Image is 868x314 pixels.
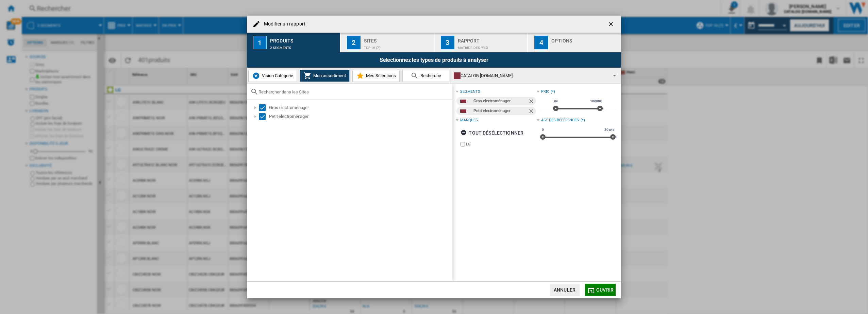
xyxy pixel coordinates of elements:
[458,42,525,50] div: Matrice des prix
[341,33,434,52] button: 2 Sites Top 10 (7)
[550,284,580,296] button: Annuler
[458,35,525,42] div: Rapport
[553,99,559,104] span: 0€
[528,98,536,106] ng-md-icon: Retirer
[252,72,260,80] img: wiser-icon-blue.png
[270,35,337,42] div: Produits
[402,70,449,82] button: Recherche
[551,35,618,42] div: Options
[253,36,267,49] div: 1
[435,33,528,52] button: 3 Rapport Matrice des prix
[269,113,451,120] div: Petit electroménager
[460,89,480,94] div: segments
[364,73,396,78] span: Mes Sélections
[585,284,616,296] button: Ouvrir
[473,107,528,115] div: Petit electroménager
[589,99,603,104] span: 10000€
[473,97,528,105] div: Gros electroménager
[259,104,269,111] md-checkbox: Select
[441,36,454,49] div: 3
[541,118,579,123] div: Age des références
[261,21,305,28] h4: Modifier un rapport
[605,17,618,31] button: getI18NText('BUTTONS.CLOSE_DIALOG')
[607,21,616,29] ng-md-icon: getI18NText('BUTTONS.CLOSE_DIALOG')
[460,118,478,123] div: Marques
[466,142,536,147] label: LG
[259,113,269,120] md-checkbox: Select
[270,42,337,50] div: 2 segments
[461,127,523,139] div: tout désélectionner
[419,73,441,78] span: Recherche
[347,36,361,49] div: 2
[247,33,340,52] button: 1 Produits 2 segments
[247,52,621,68] div: Selectionnez les types de produits à analyser
[541,127,545,133] span: 0
[461,142,465,146] input: brand.name
[458,127,525,139] button: tout désélectionner
[454,71,607,81] div: CATALOG [DOMAIN_NAME]
[260,73,293,78] span: Vision Catégorie
[534,36,548,49] div: 4
[528,33,621,52] button: 4 Options
[312,73,346,78] span: Mon assortiment
[352,70,400,82] button: Mes Sélections
[541,89,549,94] div: Prix
[258,89,449,94] input: Rechercher dans les Sites
[248,70,297,82] button: Vision Catégorie
[528,108,536,116] ng-md-icon: Retirer
[269,104,451,111] div: Gros electroménager
[364,35,431,42] div: Sites
[603,127,615,133] span: 30 ans
[596,287,614,293] span: Ouvrir
[364,42,431,50] div: Top 10 (7)
[300,70,350,82] button: Mon assortiment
